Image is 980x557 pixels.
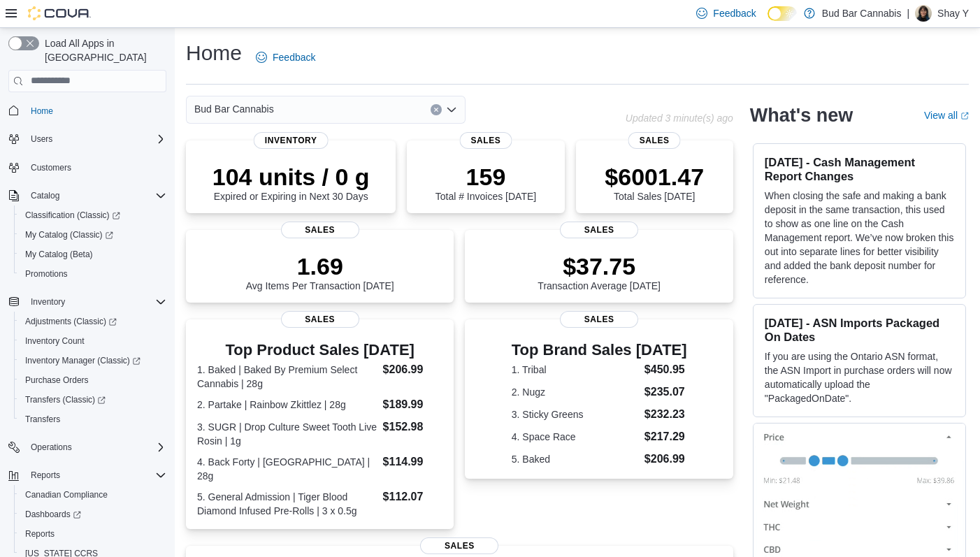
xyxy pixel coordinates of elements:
span: Reports [20,526,166,542]
a: Transfers (Classic) [20,391,111,408]
a: Inventory Count [20,333,90,349]
a: Dashboards [14,505,172,524]
dt: 1. Baked | Baked By Premium Select Cannabis | 28g [197,363,377,391]
a: Feedback [250,43,321,71]
button: Operations [3,437,172,457]
span: Reports [31,470,60,481]
span: Transfers (Classic) [20,391,166,408]
span: Dashboards [20,506,166,523]
a: Inventory Manager (Classic) [20,352,146,369]
div: Total Sales [DATE] [605,163,704,202]
dt: 5. Baked [512,452,639,466]
a: View allExternal link [924,110,969,121]
span: Reports [25,467,166,484]
a: Classification (Classic) [14,205,172,225]
a: Purchase Orders [20,372,94,389]
button: Catalog [3,186,172,205]
span: Load All Apps in [GEOGRAPHIC_DATA] [39,36,166,64]
dt: 2. Partake | Rainbow Zkittlez | 28g [197,398,377,412]
span: Sales [628,132,681,149]
dt: 4. Space Race [512,430,639,444]
a: Adjustments (Classic) [14,312,172,331]
span: Operations [25,439,166,456]
span: Catalog [25,187,166,204]
span: Adjustments (Classic) [20,313,166,330]
div: Avg Items Per Transaction [DATE] [246,252,394,291]
span: Feedback [713,6,756,20]
dd: $206.99 [644,451,687,468]
button: Transfers [14,410,172,429]
span: Inventory Count [25,335,85,347]
span: Promotions [25,268,68,280]
button: Inventory [3,292,172,312]
span: Reports [25,528,55,540]
dd: $152.98 [383,419,443,435]
button: Canadian Compliance [14,485,172,505]
dt: 2. Nugz [512,385,639,399]
p: If you are using the Ontario ASN format, the ASN Import in purchase orders will now automatically... [765,349,954,405]
button: Purchase Orders [14,370,172,390]
span: Classification (Classic) [20,207,166,224]
span: Home [25,102,166,120]
dd: $206.99 [383,361,443,378]
span: Customers [31,162,71,173]
a: Dashboards [20,506,87,523]
p: Shay Y [937,5,969,22]
button: Users [3,129,172,149]
p: | [907,5,909,22]
a: My Catalog (Classic) [14,225,172,245]
a: Inventory Manager (Classic) [14,351,172,370]
button: Catalog [25,187,65,204]
dt: 5. General Admission | Tiger Blood Diamond Infused Pre-Rolls | 3 x 0.5g [197,490,377,518]
button: Reports [25,467,66,484]
p: 159 [435,163,536,191]
span: Canadian Compliance [25,489,108,500]
a: Promotions [20,266,73,282]
button: Home [3,101,172,121]
span: Users [25,131,166,147]
div: Transaction Average [DATE] [538,252,661,291]
button: Inventory Count [14,331,172,351]
div: Total # Invoices [DATE] [435,163,536,202]
dd: $217.29 [644,428,687,445]
span: Transfers [25,414,60,425]
a: My Catalog (Beta) [20,246,99,263]
button: Reports [14,524,172,544]
button: Promotions [14,264,172,284]
dt: 3. SUGR | Drop Culture Sweet Tooth Live Rosin | 1g [197,420,377,448]
span: Dashboards [25,509,81,520]
p: When closing the safe and making a bank deposit in the same transaction, this used to show as one... [765,189,954,287]
button: Reports [3,465,172,485]
span: Inventory [254,132,329,149]
span: Transfers (Classic) [25,394,106,405]
a: Transfers [20,411,66,428]
span: Inventory [25,294,166,310]
button: Customers [3,157,172,178]
button: Users [25,131,58,147]
span: Transfers [20,411,166,428]
span: Purchase Orders [25,375,89,386]
span: Bud Bar Cannabis [194,101,274,117]
h2: What's new [750,104,853,126]
p: $6001.47 [605,163,704,191]
p: 104 units / 0 g [212,163,370,191]
span: Inventory Count [20,333,166,349]
dd: $450.95 [644,361,687,378]
span: Sales [560,311,638,328]
button: Clear input [431,104,442,115]
span: Customers [25,159,166,176]
a: Adjustments (Classic) [20,313,122,330]
span: Sales [281,311,359,328]
a: Reports [20,526,60,542]
img: Cova [28,6,91,20]
button: Operations [25,439,78,456]
h3: Top Product Sales [DATE] [197,342,442,359]
span: My Catalog (Beta) [20,246,166,263]
a: My Catalog (Classic) [20,226,119,243]
span: Inventory Manager (Classic) [20,352,166,369]
span: Users [31,133,52,145]
h3: [DATE] - ASN Imports Packaged On Dates [765,316,954,344]
span: Catalog [31,190,59,201]
span: Sales [560,222,638,238]
h3: [DATE] - Cash Management Report Changes [765,155,954,183]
